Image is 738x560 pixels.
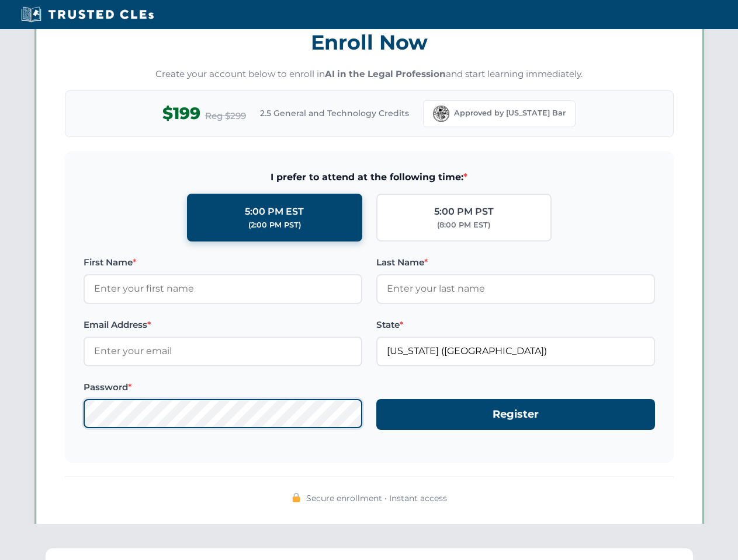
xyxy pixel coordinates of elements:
[376,337,655,366] input: Florida (FL)
[292,493,301,502] img: 🔒
[434,204,494,219] div: 5:00 PM PST
[376,274,655,303] input: Enter your last name
[306,492,447,505] span: Secure enrollment • Instant access
[376,256,655,269] label: Last Name
[433,106,449,122] img: Florida Bar
[376,318,655,332] label: State
[454,107,566,119] span: Approved by [US_STATE] Bar
[84,380,362,394] label: Password
[65,24,674,61] h3: Enroll Now
[84,337,362,366] input: Enter your email
[84,318,362,332] label: Email Address
[325,68,446,79] strong: AI in the Legal Profession
[162,100,200,127] span: $199
[84,256,362,269] label: First Name
[84,274,362,303] input: Enter your first name
[18,6,157,23] img: Trusted CLEs
[376,399,655,430] button: Register
[205,109,246,123] span: Reg $299
[245,204,304,219] div: 5:00 PM EST
[248,219,301,231] div: (2:00 PM PST)
[437,219,490,231] div: (8:00 PM EST)
[65,68,674,81] p: Create your account below to enroll in and start learning immediately.
[260,107,409,120] span: 2.5 General and Technology Credits
[84,170,655,185] span: I prefer to attend at the following time:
